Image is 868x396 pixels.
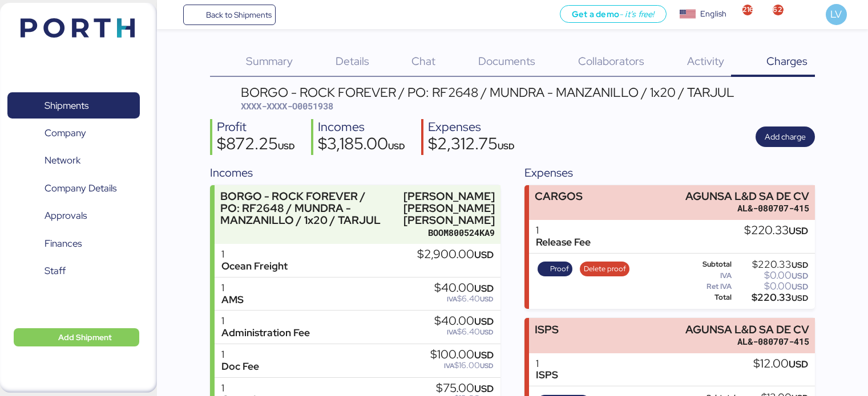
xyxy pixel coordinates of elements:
button: Proof [538,262,573,276]
span: USD [498,141,515,152]
span: USD [789,224,808,237]
div: $0.00 [734,271,808,280]
span: IVA [447,295,457,304]
button: Menu [164,5,183,25]
a: Approvals [7,203,140,229]
button: Add Shipment [14,328,139,346]
span: Shipments [45,97,88,114]
span: USD [789,358,808,370]
div: English [700,8,726,20]
div: 1 [536,358,558,370]
span: USD [474,382,494,395]
div: $40.00 [434,315,494,328]
span: USD [474,315,494,328]
span: USD [480,328,494,337]
div: 1 [536,224,591,236]
span: Collaborators [578,54,644,68]
div: AGUNSA L&D SA DE CV [685,324,809,336]
span: Chat [411,54,435,68]
div: AL&-080707-415 [685,202,809,214]
div: Incomes [210,164,500,181]
span: Back to Shipments [206,8,272,22]
div: $220.33 [734,293,808,302]
span: USD [480,295,494,304]
span: Finances [45,235,82,252]
span: USD [474,349,494,361]
div: ISPS [535,324,559,336]
div: Expenses [428,119,515,136]
span: Company Details [45,180,116,197]
span: Summary [246,54,293,68]
span: USD [792,271,808,281]
div: Ret IVA [685,283,732,291]
span: Add Shipment [58,330,112,344]
div: ISPS [536,369,558,381]
div: 1 [221,315,310,327]
div: $872.25 [217,136,295,155]
div: $16.00 [430,361,494,370]
div: $3,185.00 [318,136,405,155]
div: [PERSON_NAME] [PERSON_NAME] [PERSON_NAME] [391,190,495,226]
div: Subtotal [685,260,732,268]
span: USD [388,141,405,152]
div: $75.00 [436,382,494,395]
span: USD [480,361,494,370]
span: Staff [45,263,66,279]
span: Network [45,152,80,169]
div: Total [685,293,732,301]
button: Add charge [756,126,815,147]
div: 1 [221,382,298,394]
span: Details [336,54,369,68]
span: Approvals [45,207,87,224]
div: BORGO - ROCK FOREVER / PO: RF2648 / MUNDRA - MANZANILLO / 1x20 / TARJUL [241,86,734,99]
div: Incomes [318,119,405,136]
div: $6.40 [434,295,494,303]
div: AMS [221,294,244,306]
span: Delete proof [584,263,626,275]
div: CARGOS [535,190,583,202]
div: Expenses [524,164,814,181]
div: BORGO - ROCK FOREVER / PO: RF2648 / MUNDRA - MANZANILLO / 1x20 / TARJUL [220,190,385,226]
div: $2,312.75 [428,136,515,155]
div: $2,900.00 [417,248,494,261]
div: AGUNSA L&D SA DE CV [685,190,809,202]
a: Shipments [7,92,140,119]
div: $220.33 [734,260,808,269]
span: IVA [447,328,457,337]
div: Administration Fee [221,327,310,339]
div: AL&-080707-415 [685,336,809,348]
span: USD [792,260,808,270]
span: Activity [687,54,724,68]
div: 1 [221,248,288,260]
a: Staff [7,258,140,284]
div: Doc Fee [221,361,259,373]
span: Add charge [765,130,806,144]
span: Company [45,125,86,141]
div: $6.40 [434,328,494,336]
span: Proof [550,263,569,275]
span: USD [792,281,808,292]
div: IVA [685,272,732,280]
a: Finances [7,231,140,257]
span: XXXX-XXXX-O0051938 [241,100,333,112]
div: 1 [221,282,244,294]
span: USD [474,248,494,261]
div: $40.00 [434,282,494,295]
div: $0.00 [734,282,808,291]
span: IVA [444,361,454,370]
span: USD [474,282,494,295]
button: Delete proof [580,262,629,276]
span: Documents [478,54,535,68]
div: $12.00 [753,358,808,370]
div: Release Fee [536,236,591,248]
span: LV [830,7,842,22]
div: Ocean Freight [221,260,288,272]
a: Company Details [7,175,140,202]
span: Charges [766,54,808,68]
span: USD [278,141,295,152]
a: Back to Shipments [183,5,276,25]
div: 1 [221,349,259,361]
div: $220.33 [744,224,808,237]
div: BOOM800524KA9 [391,227,495,239]
a: Network [7,148,140,174]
